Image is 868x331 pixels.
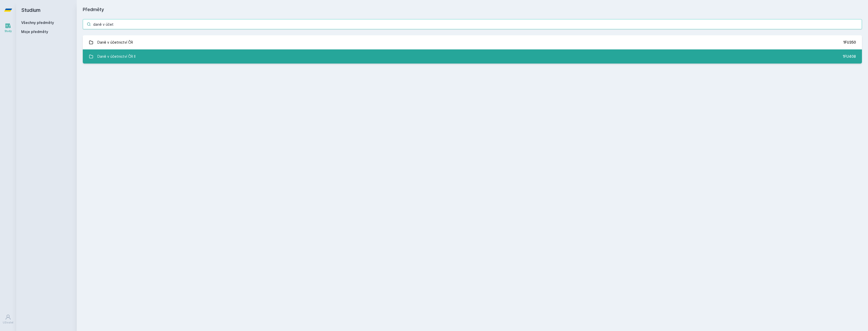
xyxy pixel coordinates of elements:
[83,19,862,29] input: Název nebo ident předmětu…
[83,49,862,64] a: Daně v účetnictví ČR II 1FU408
[1,20,15,36] a: Study
[1,312,15,327] a: Uživatel
[83,6,862,13] h1: Předměty
[83,35,862,49] a: Daně v účetnictví ČR 1FU350
[97,51,135,62] div: Daně v účetnictví ČR II
[843,40,856,45] div: 1FU350
[21,29,48,34] span: Moje předměty
[843,54,856,59] div: 1FU408
[5,29,12,33] div: Study
[3,321,13,324] div: Uživatel
[97,37,133,47] div: Daně v účetnictví ČR
[21,20,54,25] a: Všechny předměty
